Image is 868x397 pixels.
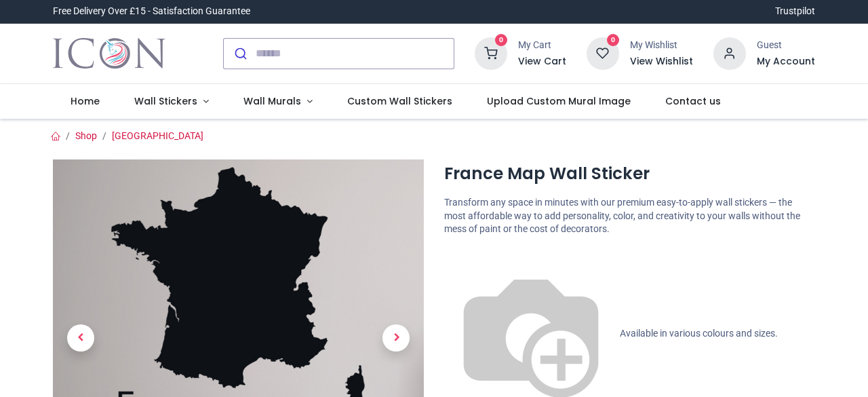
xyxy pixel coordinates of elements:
sup: 0 [495,34,508,47]
a: View Cart [518,55,566,69]
div: Guest [757,39,815,52]
a: Logo of Icon Wall Stickers [53,35,165,73]
span: Available in various colours and sizes. [620,328,778,339]
a: Wall Stickers [117,84,226,119]
a: 0 [587,47,619,58]
button: Submit [224,39,256,69]
sup: 0 [607,34,620,47]
div: My Wishlist [630,39,693,52]
span: Wall Stickers [134,94,197,108]
div: My Cart [518,39,566,52]
div: Free Delivery Over £15 - Satisfaction Guarantee [53,5,250,18]
a: Trustpilot [775,5,815,18]
span: Wall Murals [243,94,301,108]
span: Upload Custom Mural Image [487,94,631,108]
h1: France Map Wall Sticker [444,162,815,185]
a: 0 [475,47,507,58]
a: Shop [75,130,97,141]
p: Transform any space in minutes with our premium easy-to-apply wall stickers — the most affordable... [444,196,815,236]
img: Icon Wall Stickers [53,35,165,73]
a: View Wishlist [630,55,693,69]
span: Previous [67,324,94,352]
span: Custom Wall Stickers [347,94,452,108]
span: Home [71,94,100,108]
a: My Account [757,55,815,69]
a: [GEOGRAPHIC_DATA] [112,130,203,141]
span: Next [382,324,410,352]
a: Wall Murals [226,84,330,119]
span: Contact us [665,94,721,108]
